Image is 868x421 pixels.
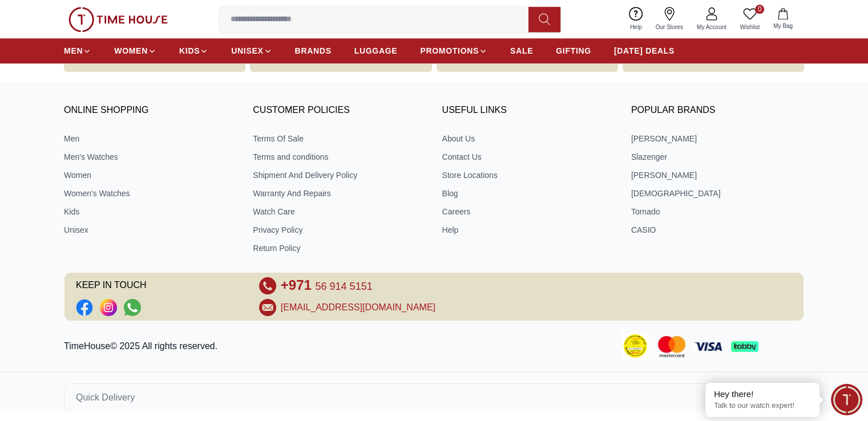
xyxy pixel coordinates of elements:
a: LUGGAGE [354,41,398,61]
a: KIDS [179,41,208,61]
a: Terms Of Sale [253,133,426,144]
a: About Us [442,133,615,144]
span: [DATE] DEALS [614,45,675,56]
a: CASIO [631,224,804,236]
a: [DATE] DEALS [614,41,675,61]
p: Talk to our watch expert! [714,401,811,411]
a: Blog [442,188,615,199]
span: LUGGAGE [354,45,398,56]
li: Facebook [76,299,93,316]
a: Women [64,169,237,181]
span: My Bag [769,22,797,30]
a: Warranty And Repairs [253,188,426,199]
h3: ONLINE SHOPPING [64,102,237,119]
a: Return Policy [253,242,426,254]
h3: CUSTOMER POLICIES [253,102,426,119]
img: ... [68,7,168,32]
a: PROMOTIONS [420,41,487,61]
div: Hey there! [714,388,811,400]
img: Tamara Payment [768,342,795,351]
a: [PERSON_NAME] [631,133,804,144]
a: 0Wishlist [733,5,766,34]
button: Quick Delivery [64,383,804,411]
img: Visa [695,342,722,351]
a: MEN [64,41,91,61]
a: UNISEX [231,41,272,61]
span: MEN [64,45,83,56]
h3: Popular Brands [631,102,804,119]
a: Social Link [124,299,141,316]
img: Tabby Payment [731,341,758,352]
a: GIFTING [556,41,591,61]
span: WOMEN [114,45,148,56]
img: Mastercard [658,336,685,357]
a: Tornado [631,206,804,217]
a: Men [64,133,237,144]
span: Our Stores [651,23,688,31]
a: [DEMOGRAPHIC_DATA] [631,188,804,199]
a: Social Link [76,299,93,316]
button: My Bag [766,6,800,33]
span: KEEP IN TOUCH [76,277,243,294]
a: BRANDS [295,41,332,61]
a: Careers [442,206,615,217]
a: Store Locations [442,169,615,181]
a: Help [623,5,649,34]
a: [PERSON_NAME] [631,169,804,181]
span: KIDS [179,45,200,56]
a: Privacy Policy [253,224,426,236]
span: My Account [692,23,731,31]
a: Social Link [100,299,117,316]
a: WOMEN [114,41,156,61]
span: 56 914 5151 [315,281,372,292]
a: Kids [64,206,237,217]
a: Unisex [64,224,237,236]
span: Wishlist [736,23,764,31]
a: Help [442,224,615,236]
span: SALE [510,45,533,56]
a: Our Stores [649,5,690,34]
a: SALE [510,41,533,61]
span: Quick Delivery [76,391,135,404]
a: Women's Watches [64,188,237,199]
span: PROMOTIONS [420,45,479,56]
div: Chat Widget [831,384,862,415]
h3: USEFUL LINKS [442,102,615,119]
a: Men's Watches [64,151,237,163]
span: UNISEX [231,45,263,56]
img: Consumer Payment [621,333,649,360]
a: Shipment And Delivery Policy [253,169,426,181]
a: Watch Care [253,206,426,217]
span: BRANDS [295,45,332,56]
p: TimeHouse© 2025 All rights reserved. [64,339,222,353]
a: Slazenger [631,151,804,163]
a: Terms and conditions [253,151,426,163]
span: 0 [755,5,764,14]
span: Help [625,23,647,31]
span: GIFTING [556,45,591,56]
a: Contact Us [442,151,615,163]
a: [EMAIL_ADDRESS][DOMAIN_NAME] [281,301,435,314]
a: +971 56 914 5151 [281,277,373,294]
